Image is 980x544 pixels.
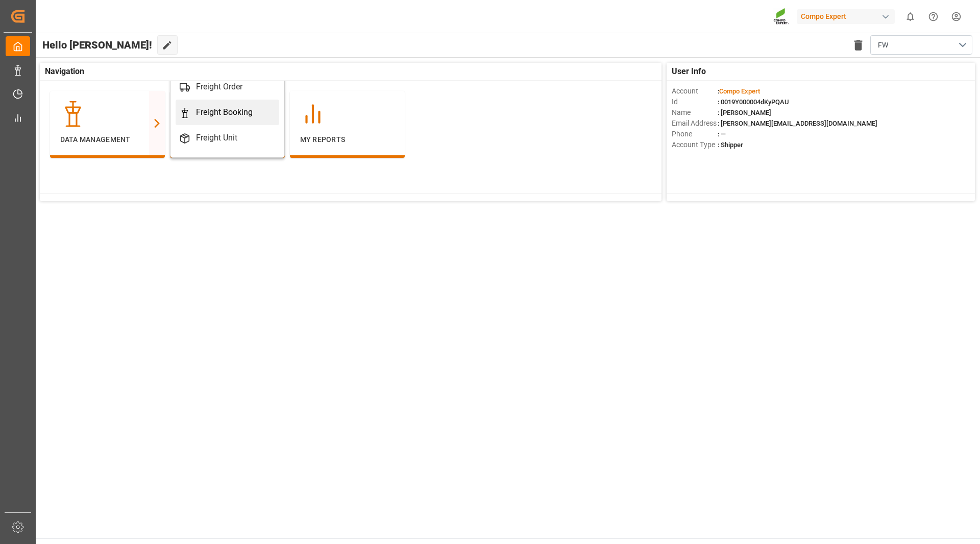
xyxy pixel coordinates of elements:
p: Data Management [60,134,155,145]
a: Freight Unit Line Items [176,151,279,188]
span: : [PERSON_NAME][EMAIL_ADDRESS][DOMAIN_NAME] [718,120,877,127]
div: Freight Unit [196,132,237,144]
img: Screenshot%202023-09-29%20at%2010.02.21.png_1712312052.png [773,8,790,26]
span: : [PERSON_NAME] [718,109,771,116]
span: : 0019Y000004dKyPQAU [718,98,789,106]
span: Hello [PERSON_NAME]! [42,35,152,55]
p: My Reports [300,134,395,145]
div: Freight Booking [196,106,253,119]
div: Compo Expert [797,9,895,24]
a: Freight Booking [176,100,279,125]
span: Email Address [672,118,718,129]
span: Account [672,86,718,97]
span: FW [878,40,888,51]
a: Freight Unit [176,125,279,151]
span: : [718,87,760,95]
button: Compo Expert [797,7,899,26]
span: Id [672,97,718,107]
button: open menu [870,35,972,55]
button: show 0 new notifications [899,5,922,28]
span: Compo Expert [719,87,760,95]
span: Navigation [45,65,84,78]
span: : Shipper [718,141,743,149]
span: Phone [672,129,718,139]
span: User Info [672,65,706,78]
a: Freight Order [176,74,279,100]
div: Freight Order [196,81,242,93]
button: Help Center [922,5,945,28]
span: : — [718,130,726,138]
span: Account Type [672,139,718,150]
span: Name [672,107,718,118]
